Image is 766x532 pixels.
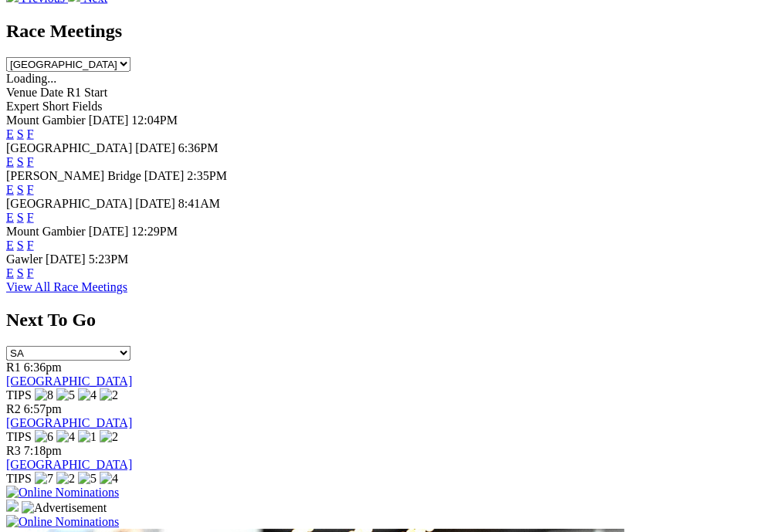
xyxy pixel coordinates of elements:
[6,430,32,443] span: TIPS
[17,183,24,196] a: S
[100,388,118,402] img: 2
[6,444,21,457] span: R3
[27,183,34,196] a: F
[27,155,34,168] a: F
[6,197,132,210] span: [GEOGRAPHIC_DATA]
[6,169,141,182] span: [PERSON_NAME] Bridge
[6,458,132,471] a: [GEOGRAPHIC_DATA]
[6,252,42,266] span: Gawler
[35,430,53,444] img: 6
[6,280,127,293] a: View All Race Meetings
[24,361,62,374] span: 6:36pm
[6,127,14,141] a: E
[6,486,119,500] img: Online Nominations
[6,266,14,280] a: E
[6,416,132,429] a: [GEOGRAPHIC_DATA]
[78,472,97,486] img: 5
[78,430,97,444] img: 1
[27,211,34,224] a: F
[56,388,75,402] img: 5
[6,515,119,529] img: Online Nominations
[144,169,185,182] span: [DATE]
[56,472,75,486] img: 2
[6,100,39,113] span: Expert
[17,266,24,280] a: S
[46,252,86,266] span: [DATE]
[6,211,14,224] a: E
[6,361,21,374] span: R1
[178,197,220,210] span: 8:41AM
[24,402,62,415] span: 6:57pm
[17,127,24,141] a: S
[42,100,69,113] span: Short
[40,86,63,99] span: Date
[6,155,14,168] a: E
[100,430,118,444] img: 2
[6,72,56,85] span: Loading...
[135,197,175,210] span: [DATE]
[131,225,178,238] span: 12:29PM
[178,141,219,154] span: 6:36PM
[27,266,34,280] a: F
[6,239,14,252] a: E
[6,86,37,99] span: Venue
[56,430,75,444] img: 4
[89,252,129,266] span: 5:23PM
[89,114,129,127] span: [DATE]
[6,225,86,238] span: Mount Gambier
[35,388,53,402] img: 8
[17,239,24,252] a: S
[6,183,14,196] a: E
[6,500,19,512] img: 15187_Greyhounds_GreysPlayCentral_Resize_SA_WebsiteBanner_300x115_2025.jpg
[27,127,34,141] a: F
[72,100,102,113] span: Fields
[78,388,97,402] img: 4
[27,239,34,252] a: F
[6,402,21,415] span: R2
[35,472,53,486] img: 7
[135,141,175,154] span: [DATE]
[6,374,132,388] a: [GEOGRAPHIC_DATA]
[66,86,107,99] span: R1 Start
[100,472,118,486] img: 4
[6,141,132,154] span: [GEOGRAPHIC_DATA]
[6,21,760,42] h2: Race Meetings
[17,155,24,168] a: S
[89,225,129,238] span: [DATE]
[6,472,32,485] span: TIPS
[187,169,227,182] span: 2:35PM
[131,114,178,127] span: 12:04PM
[6,388,32,402] span: TIPS
[22,501,107,515] img: Advertisement
[6,114,86,127] span: Mount Gambier
[24,444,62,457] span: 7:18pm
[17,211,24,224] a: S
[6,310,760,330] h2: Next To Go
